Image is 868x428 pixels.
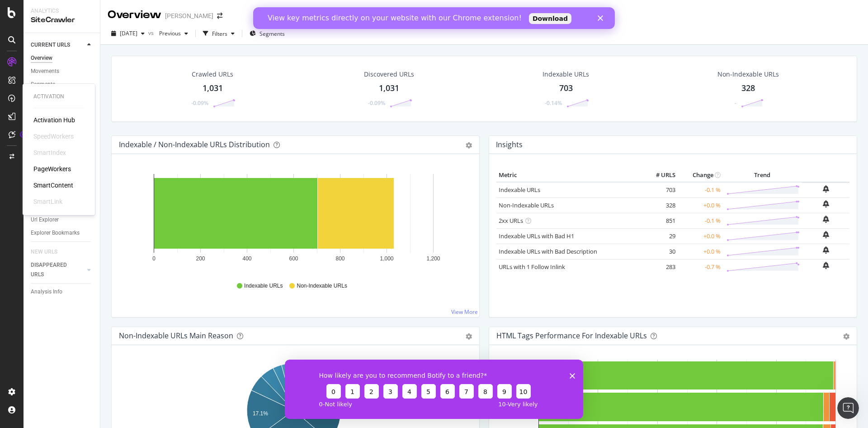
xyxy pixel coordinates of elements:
iframe: Enquête de Botify [285,360,583,419]
div: Fermer [344,8,354,14]
a: Indexable URLs with Bad H1 [499,232,574,240]
div: SiteCrawler [31,15,93,25]
div: Analysis Info [31,287,62,297]
div: Non-Indexable URLs [717,70,779,79]
th: Metric [496,168,642,182]
span: Segments [259,30,285,38]
div: Indexable / Non-Indexable URLs Distribution [119,140,270,149]
div: Movements [31,67,59,76]
div: Tooltip anchor [19,130,27,139]
td: -0.1 % [678,182,723,198]
div: Filters [212,30,227,38]
div: bell-plus [823,262,829,269]
div: Indexable URLs [542,70,589,79]
div: bell-plus [823,246,829,254]
span: vs [148,29,156,37]
div: SmartIndex [33,148,66,157]
div: 1,031 [203,82,223,94]
a: Segments [31,80,94,89]
div: bell-plus [823,216,829,223]
a: URLs with 1 Follow Inlink [499,263,565,271]
td: +0.0 % [678,244,723,259]
td: +0.0 % [678,228,723,244]
td: 30 [642,244,678,259]
span: Previous [156,29,181,37]
div: Discovered URLs [364,70,414,79]
div: bell-plus [823,200,829,207]
button: [DATE] [108,26,148,41]
div: Overview [108,7,161,23]
div: gear [466,142,472,149]
a: 2xx URLs [499,216,523,225]
td: 29 [642,228,678,244]
div: - [735,99,736,107]
div: 328 [741,82,755,94]
a: Url Explorer [31,215,94,225]
a: PageWorkers [33,164,71,173]
div: gear [843,333,849,340]
th: Change [678,168,723,182]
div: [PERSON_NAME] [165,11,213,20]
span: 2025 Sep. 22nd [120,29,137,37]
a: Indexable URLs [499,186,540,194]
a: Explorer Bookmarks [31,228,94,238]
div: -0.09% [368,99,385,107]
text: 1,000 [380,255,393,262]
text: 1,200 [426,255,440,262]
a: Non-Indexable URLs [499,201,554,209]
td: +0.0 % [678,197,723,213]
th: Trend [723,168,802,182]
a: SmartLink [33,197,62,206]
text: 17.1% [253,410,268,417]
iframe: Intercom live chat bannière [253,7,615,29]
div: Activation Hub [33,115,75,125]
text: 800 [335,255,344,262]
div: CURRENT URLS [31,40,70,50]
div: DISAPPEARED URLS [31,260,76,279]
div: Activation [33,93,84,101]
h4: Insights [496,139,523,151]
div: bell-plus [823,231,829,238]
button: Segments [246,26,288,41]
td: 703 [642,182,678,198]
a: Movements [31,67,94,76]
a: CURRENT URLS [31,40,85,50]
div: gear [466,333,472,340]
div: arrow-right-arrow-left [217,13,222,19]
text: 0 [152,255,156,262]
div: Explorer Bookmarks [31,228,80,238]
text: 400 [242,255,251,262]
a: SmartContent [33,181,73,190]
div: Analytics [31,7,93,15]
button: Filters [199,26,238,41]
div: SpeedWorkers [33,132,74,141]
td: -0.1 % [678,213,723,228]
th: # URLS [642,168,678,182]
div: Overview [31,53,52,63]
td: 328 [642,197,678,213]
td: -0.7 % [678,259,723,274]
a: Analysis Info [31,287,94,297]
div: Segments [31,80,55,89]
text: 200 [196,255,205,262]
div: 1,031 [379,82,399,94]
div: HTML Tags Performance for Indexable URLs [496,331,647,340]
div: Non-Indexable URLs Main Reason [119,331,233,340]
